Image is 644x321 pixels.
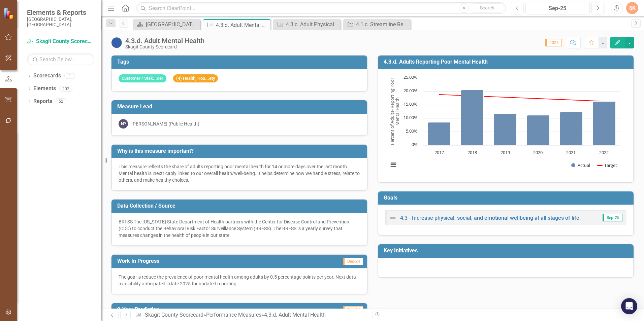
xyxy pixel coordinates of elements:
[33,98,52,105] a: Reports
[117,104,364,110] h3: Measure Lead
[27,16,94,28] small: [GEOGRAPHIC_DATA], [GEOGRAPHIC_DATA]
[384,59,630,65] h3: 4.3.d. Adults Reporting Poor Mental Health
[599,149,609,155] text: 2022
[434,149,444,155] text: 2017
[385,74,626,175] div: Chart. Highcharts interactive chart.
[206,312,261,318] a: Performance Measures
[598,162,617,168] button: Show Target
[404,74,418,80] text: 25.00%
[173,74,218,83] span: (4) Health, Hou...ety
[56,99,66,104] div: 52
[117,203,364,209] h3: Data Collection / Source
[146,20,199,29] div: [GEOGRAPHIC_DATA] Page
[125,37,204,44] div: 4.3.d. Adult Mental Health
[119,119,128,129] div: NP
[33,72,61,80] a: Scorecards
[412,141,418,147] text: 0%
[117,59,364,65] h3: Tags
[27,38,94,45] a: Skagit County Scorecard
[135,20,199,29] a: [GEOGRAPHIC_DATA] Page
[603,214,622,221] span: Sep-25
[356,20,409,29] div: 4.1.c. Streamline Residential Building Permit Process
[525,2,590,14] button: Sep-25
[343,306,363,314] span: Dec-24
[494,113,517,145] path: 2019, 11.72. Actual.
[461,90,484,145] path: 2018, 20.41. Actual.
[428,122,451,145] path: 2017, 8.39. Actual.
[468,149,477,155] text: 2018
[27,53,94,65] input: Search Below...
[216,21,269,29] div: 4.3.d. Adult Mental Health
[125,44,204,49] div: Skagit County Scorecard
[389,160,398,170] button: View chart menu, Chart
[560,112,583,145] path: 2021, 12.27. Actual.
[533,149,543,155] text: 2020
[528,4,587,12] div: Sep-25
[626,2,638,14] button: SK
[385,74,624,175] svg: Interactive chart
[389,77,400,145] text: Percent of Adults- Reporting Poor Mental Health
[117,148,364,154] h3: Why is this measure important?
[286,20,339,29] div: 4.3.c. Adult Physical Activity
[471,3,504,13] button: Search
[131,120,199,127] div: [PERSON_NAME] (Public Health)
[275,20,339,29] a: 4.3.c. Adult Physical Activity
[135,311,367,319] div: » »
[119,74,166,83] span: Customer / Stak...der
[404,101,418,107] text: 15.00%
[428,90,616,145] g: Actual, series 1 of 2. Bar series with 6 bars.
[621,298,637,314] div: Open Intercom Messenger
[406,128,418,134] text: 5.00%
[59,86,72,92] div: 202
[480,5,494,10] span: Search
[27,8,94,16] span: Elements & Reports
[384,248,630,254] h3: Key Initiatives
[119,218,360,239] p: BRFSS The [US_STATE] State Department of Health partners with the Center for Disease Control and ...
[117,307,283,313] h3: 2-Year Prediction
[501,149,510,155] text: 2019
[545,39,562,46] span: 2024
[145,312,203,318] a: Skagit County Scorecard
[571,162,590,168] button: Show Actual
[527,115,550,145] path: 2020, 11.1. Actual.
[119,163,360,183] div: This measure reflects the share of adults reporting poor mental health for 14 or more days over t...
[33,85,56,93] a: Elements
[64,73,75,79] div: 1
[400,215,581,221] a: 4.3 - Increase physical, social, and emotional wellbeing at all stages of life.
[117,258,283,264] h3: Work In Progress
[264,312,326,318] div: 4.3.d. Adult Mental Health
[593,101,616,145] path: 2022, 16.25. Actual.
[566,149,576,155] text: 2021
[404,114,418,120] text: 10.00%
[404,87,418,94] text: 20.00%
[389,214,397,222] img: Not Defined
[345,20,409,29] a: 4.1.c. Streamline Residential Building Permit Process
[3,7,15,20] img: ClearPoint Strategy
[119,274,360,287] p: The goal is reduce the prevalence of poor mental health among adults by 0.5 percentage points per...
[111,37,122,48] img: No Information
[343,258,363,265] span: Dec-24
[384,195,630,201] h3: Goals
[136,2,506,14] input: Search ClearPoint...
